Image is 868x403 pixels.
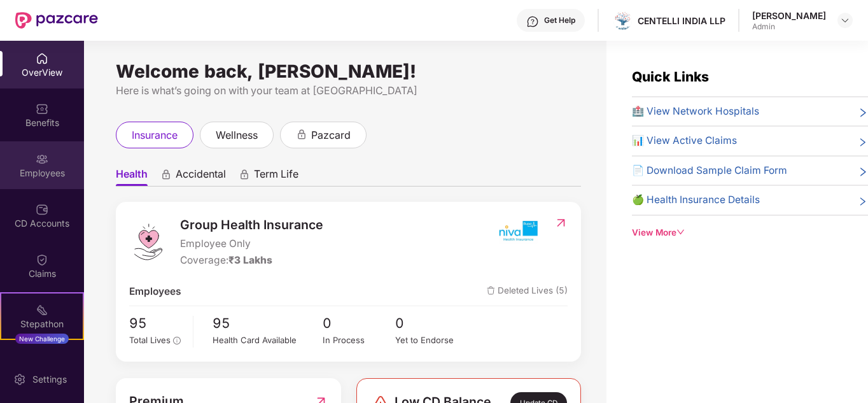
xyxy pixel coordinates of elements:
span: 95 [129,313,184,334]
span: pazcard [311,127,351,143]
div: animation [239,169,250,180]
span: down [676,228,685,237]
div: Admin [752,22,826,32]
span: insurance [132,127,178,143]
img: svg+xml;base64,PHN2ZyB4bWxucz0iaHR0cDovL3d3dy53My5vcmcvMjAwMC9zdmciIHdpZHRoPSIyMSIgaGVpZ2h0PSIyMC... [36,304,48,316]
span: Deleted Lives (5) [487,284,568,299]
div: Settings [29,373,71,386]
span: right [858,195,868,208]
span: info-circle [173,337,181,344]
span: Employee Only [180,236,323,251]
div: animation [296,129,307,140]
img: svg+xml;base64,PHN2ZyBpZD0iRW1wbG95ZWVzIiB4bWxucz0iaHR0cDovL3d3dy53My5vcmcvMjAwMC9zdmciIHdpZHRoPS... [36,153,48,166]
span: Employees [129,284,181,299]
span: 95 [213,313,322,334]
img: RedirectIcon [554,216,568,229]
span: wellness [216,127,258,143]
img: svg+xml;base64,PHN2ZyBpZD0iQmVuZWZpdHMiIHhtbG5zPSJodHRwOi8vd3d3LnczLm9yZy8yMDAwL3N2ZyIgd2lkdGg9Ij... [36,103,48,115]
div: CENTELLI INDIA LLP [638,15,725,27]
span: Accidental [176,167,226,186]
span: 0 [323,313,396,334]
div: [PERSON_NAME] [752,10,826,22]
span: Term Life [254,167,298,186]
img: svg+xml;base64,PHN2ZyBpZD0iSG9tZSIgeG1sbnM9Imh0dHA6Ly93d3cudzMub3JnLzIwMDAvc3ZnIiB3aWR0aD0iMjAiIG... [36,52,48,65]
img: svg+xml;base64,PHN2ZyBpZD0iRW5kb3JzZW1lbnRzIiB4bWxucz0iaHR0cDovL3d3dy53My5vcmcvMjAwMC9zdmciIHdpZH... [36,354,48,367]
span: ₹3 Lakhs [228,254,272,266]
img: logo [129,223,167,261]
div: Stepathon [1,318,83,330]
span: 📄 Download Sample Claim Form [632,163,787,178]
div: animation [160,169,172,180]
span: 0 [395,313,468,334]
img: svg+xml;base64,PHN2ZyBpZD0iQ2xhaW0iIHhtbG5zPSJodHRwOi8vd3d3LnczLm9yZy8yMDAwL3N2ZyIgd2lkdGg9IjIwIi... [36,253,48,266]
div: Coverage: [180,253,323,268]
span: right [858,106,868,119]
img: New Pazcare Logo [15,12,98,29]
img: svg+xml;base64,PHN2ZyBpZD0iSGVscC0zMngzMiIgeG1sbnM9Imh0dHA6Ly93d3cudzMub3JnLzIwMDAvc3ZnIiB3aWR0aD... [526,15,539,28]
span: right [858,136,868,148]
div: Here is what’s going on with your team at [GEOGRAPHIC_DATA] [116,83,581,99]
span: Health [116,167,148,186]
span: Total Lives [129,335,171,345]
span: right [858,166,868,178]
div: Get Help [544,15,575,25]
img: deleteIcon [487,286,495,295]
span: 🍏 Health Insurance Details [632,192,760,208]
span: 📊 View Active Claims [632,133,737,148]
div: View More [632,226,868,239]
img: image001%20(5).png [613,11,632,30]
div: In Process [323,334,396,347]
img: svg+xml;base64,PHN2ZyBpZD0iQ0RfQWNjb3VudHMiIGRhdGEtbmFtZT0iQ0QgQWNjb3VudHMiIHhtbG5zPSJodHRwOi8vd3... [36,203,48,216]
div: Health Card Available [213,334,322,347]
img: svg+xml;base64,PHN2ZyBpZD0iU2V0dGluZy0yMHgyMCIgeG1sbnM9Imh0dHA6Ly93d3cudzMub3JnLzIwMDAvc3ZnIiB3aW... [13,373,26,386]
span: 🏥 View Network Hospitals [632,104,759,119]
img: svg+xml;base64,PHN2ZyBpZD0iRHJvcGRvd24tMzJ4MzIiIHhtbG5zPSJodHRwOi8vd3d3LnczLm9yZy8yMDAwL3N2ZyIgd2... [840,15,850,25]
span: Quick Links [632,69,709,85]
div: Welcome back, [PERSON_NAME]! [116,66,581,76]
div: New Challenge [15,334,69,344]
div: Yet to Endorse [395,334,468,347]
img: insurerIcon [494,215,542,247]
span: Group Health Insurance [180,215,323,235]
